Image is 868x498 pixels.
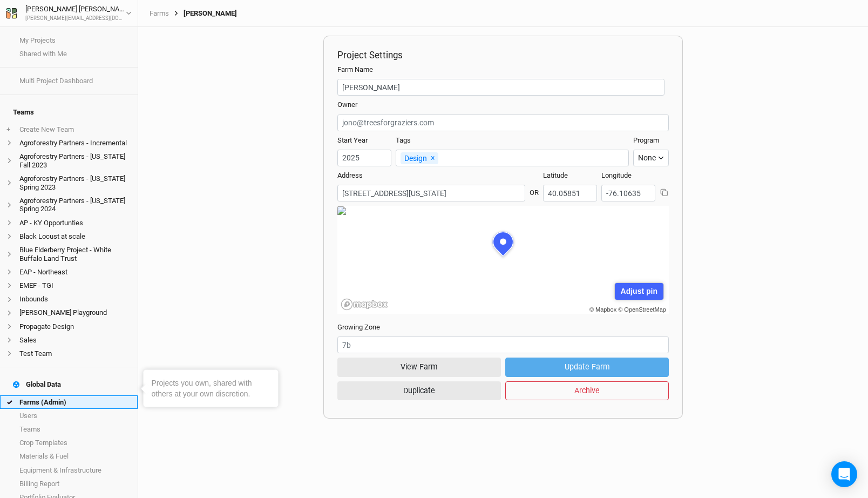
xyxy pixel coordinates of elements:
div: Design [401,152,438,164]
input: 7b [337,337,669,353]
div: OR [530,179,539,198]
div: Open Intercom Messenger [831,461,857,487]
label: Program [633,136,659,145]
button: [PERSON_NAME] [PERSON_NAME][PERSON_NAME][EMAIL_ADDRESS][DOMAIN_NAME] [5,3,132,23]
label: Growing Zone [337,322,380,332]
button: View Farm [337,358,501,376]
a: Farms [150,9,169,18]
input: Address (123 James St...) [337,185,525,201]
a: © Mapbox [589,306,616,313]
input: Latitude [543,185,597,201]
div: [PERSON_NAME][EMAIL_ADDRESS][DOMAIN_NAME] [25,15,126,23]
div: Projects you own, shared with others at your own discretion. [152,378,270,399]
label: Longitude [601,171,632,180]
input: jono@treesforgraziers.com [337,115,669,131]
button: Copy [660,188,669,197]
label: Start Year [337,136,368,145]
button: None [633,150,669,166]
div: Global Data [13,380,61,389]
a: © OpenStreetMap [618,306,666,313]
div: [PERSON_NAME] [PERSON_NAME] [25,4,126,15]
div: None [638,152,656,164]
button: Update Farm [505,358,669,376]
label: Address [337,171,363,180]
label: Farm Name [337,65,373,75]
label: Owner [337,100,357,110]
span: × [431,153,435,162]
label: Latitude [543,171,568,180]
span: + [6,125,10,134]
div: Adjust pin [615,283,663,300]
h4: Teams [6,102,131,123]
button: Remove [427,151,438,164]
input: Longitude [601,185,655,201]
div: [PERSON_NAME] [169,9,237,18]
input: Start Year [337,150,391,166]
input: Project/Farm Name [337,79,664,96]
button: Duplicate [337,381,501,400]
button: Archive [505,381,669,400]
label: Tags [396,136,411,145]
h2: Project Settings [337,50,669,60]
a: Mapbox logo [341,298,388,311]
